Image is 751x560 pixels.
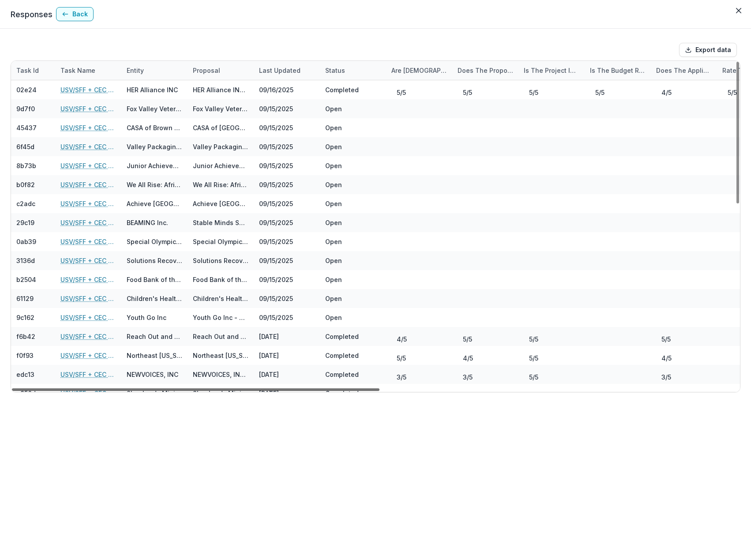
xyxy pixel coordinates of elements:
[16,256,35,265] div: 3136d
[127,332,182,341] div: Reach Out and Read, Inc.
[254,346,320,365] div: [DATE]
[193,123,248,132] div: CASA of [GEOGRAPHIC_DATA] - 2025 - Grant Application
[127,370,178,379] div: NEWVOICES, INC
[397,334,407,344] p: 4 / 5
[325,351,359,360] div: Completed
[60,332,116,341] a: USV/SFF + CEC Review
[651,66,717,75] div: Does the applicant have other funding sources?
[127,237,182,246] div: Special Olympics [US_STATE], INC.
[193,332,248,341] div: Reach Out and Read, Inc. - 2025 - Grant Application
[651,61,717,80] div: Does the applicant have other funding sources?
[127,218,168,227] div: BEAMING Inc.
[16,351,34,360] div: f0f93
[452,61,518,80] div: Does the proposal align with the vital conditions necessary to create a thriving community and fo...
[661,88,672,97] p: 4 / 5
[254,365,320,384] div: [DATE]
[397,88,406,97] p: 5 / 5
[661,334,671,344] p: 5 / 5
[127,294,182,303] div: Children's Healthcare of Atlanta Foundation
[325,180,342,189] div: Open
[11,66,44,75] div: Task Id
[325,332,359,341] div: Completed
[254,80,320,99] div: 09/16/2025
[254,99,320,118] div: 09/15/2025
[127,275,182,284] div: Food Bank of the Rockies Inc
[60,104,116,113] a: USV/SFF + CEC Review
[16,104,35,113] div: 9d7f0
[55,61,121,80] div: Task Name
[193,199,248,208] div: Achieve [GEOGRAPHIC_DATA] - 2025 - Grant Application
[254,61,320,80] div: Last Updated
[11,61,55,80] div: Task Id
[60,180,116,189] a: USV/SFF + CEC Review
[325,370,359,379] div: Completed
[16,370,34,379] div: edc13
[193,256,248,265] div: Solutions Recovery, Inc. - 2025 - Grant Application
[121,61,188,80] div: Entity
[193,161,248,170] div: Junior Achievement of [US_STATE] ([GEOGRAPHIC_DATA] Region) - 2025 - Grant Application
[193,180,248,189] div: We All Rise: African American Resource Center Inc. - 2025 - Grant Application
[529,334,538,344] p: 5 / 5
[188,61,254,80] div: Proposal
[463,88,472,97] p: 5 / 5
[254,232,320,251] div: 09/15/2025
[325,256,342,265] div: Open
[325,237,342,246] div: Open
[16,275,36,284] div: b2504
[188,66,225,75] div: Proposal
[254,156,320,175] div: 09/15/2025
[728,88,737,97] p: 5 / 5
[585,61,651,80] div: Is the budget reasonable and well-justified?
[463,334,472,344] p: 5 / 5
[60,313,116,322] a: USV/SFF + CEC Review
[529,372,538,382] p: 5 / 5
[595,88,605,97] p: 5 / 5
[60,237,116,246] a: USV/SFF + CEC Review
[16,123,37,132] div: 45437
[325,294,342,303] div: Open
[320,61,386,80] div: Status
[529,88,538,97] p: 5 / 5
[325,123,342,132] div: Open
[325,142,342,151] div: Open
[16,237,36,246] div: 0ab39
[529,353,538,363] p: 5 / 5
[254,251,320,270] div: 09/15/2025
[661,391,672,401] p: 4 / 5
[254,137,320,156] div: 09/15/2025
[16,161,36,170] div: 8b73b
[254,289,320,308] div: 09/15/2025
[16,332,35,341] div: f6b42
[193,275,248,284] div: Food Bank of the Rockies Inc - 2025 - Grant Application
[127,199,182,208] div: Achieve [GEOGRAPHIC_DATA]
[193,370,248,379] div: NEWVOICES, INC - 2025 - Sponsorship Application Grant
[397,391,407,401] p: 4 / 5
[529,391,539,401] p: 3 / 5
[127,104,182,113] div: Fox Valley Veterans Council, Inc.
[452,66,518,75] div: Does the proposal align with the vital conditions necessary to create a thriving community and fo...
[127,351,182,360] div: Northeast [US_STATE] Land Trust
[325,199,342,208] div: Open
[16,142,34,151] div: 6f45d
[16,85,37,94] div: 02e24
[463,391,472,401] p: 5 / 5
[60,123,116,132] a: USV/SFF + CEC Review
[127,142,182,151] div: Valley Packaging Industries, Inc
[386,66,452,75] div: Are [DEMOGRAPHIC_DATA] Venture team members or shareholders giving their own time, talent, or fin...
[16,218,34,227] div: 29c19
[661,353,672,363] p: 4 / 5
[193,237,248,246] div: Special Olympics [US_STATE], INC. - 2025 - Grant Application
[193,85,248,94] div: HER Alliance INC - 2025 - Grant Application
[254,327,320,346] div: [DATE]
[325,313,342,322] div: Open
[254,175,320,194] div: 09/15/2025
[193,142,248,151] div: Valley Packaging Industries, Inc - 2025 - Grant Application
[16,294,34,303] div: 61129
[732,4,746,18] button: Close
[463,372,473,382] p: 3 / 5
